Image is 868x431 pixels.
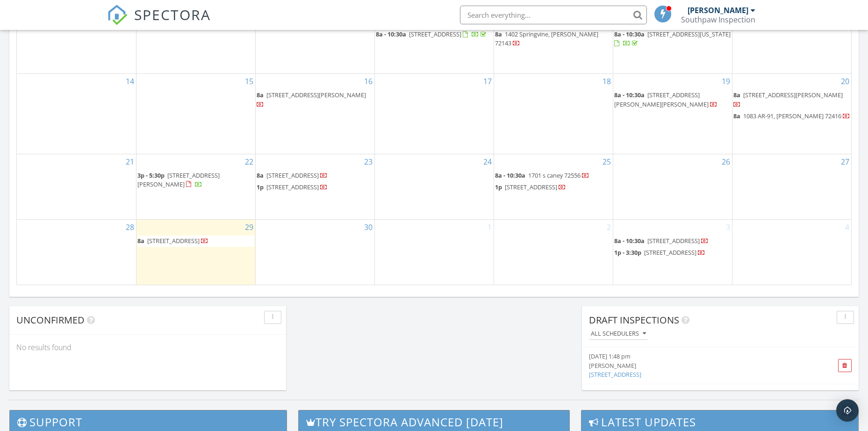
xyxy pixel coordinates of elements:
div: All schedulers [591,330,646,337]
td: Go to September 8, 2025 [136,13,255,73]
span: 1701 s caney 72556 [528,171,581,180]
a: 8a [STREET_ADDRESS][PERSON_NAME] [733,91,843,108]
a: Go to September 28, 2025 [124,220,136,235]
a: 8a - 10:30a [STREET_ADDRESS][PERSON_NAME][PERSON_NAME] [614,90,731,110]
span: 1083 AR-91, [PERSON_NAME] 72416 [743,112,841,120]
span: 1p [257,183,264,191]
td: Go to September 10, 2025 [374,13,494,73]
span: 8a - 10:30a [614,30,645,38]
a: 8a [STREET_ADDRESS][PERSON_NAME] [733,90,851,110]
span: 8a [733,91,740,99]
td: Go to October 2, 2025 [494,219,613,284]
td: Go to September 23, 2025 [255,154,374,219]
td: Go to September 16, 2025 [255,74,374,154]
span: 8a - 10:30a [376,30,406,38]
td: Go to September 14, 2025 [17,74,136,154]
span: [STREET_ADDRESS] [644,248,696,257]
span: 8a - 10:30a [495,171,525,180]
div: [PERSON_NAME] [688,6,748,15]
a: 1p - 3:30p [STREET_ADDRESS] [614,248,705,257]
a: 1p [STREET_ADDRESS] [257,182,373,193]
a: Go to September 29, 2025 [243,220,255,235]
a: SPECTORA [107,13,211,32]
td: Go to September 19, 2025 [613,74,732,154]
a: 8a [STREET_ADDRESS] [137,236,254,247]
a: Go to September 23, 2025 [362,154,374,169]
span: [STREET_ADDRESS][PERSON_NAME] [743,91,843,99]
td: Go to September 7, 2025 [17,13,136,73]
a: 8a - 10:30a [STREET_ADDRESS] [376,29,493,40]
a: Go to September 14, 2025 [124,74,136,89]
a: 8a - 10:30a [STREET_ADDRESS] [614,236,731,247]
td: Go to September 13, 2025 [732,13,851,73]
a: 8a [STREET_ADDRESS][PERSON_NAME] [257,90,373,110]
td: Go to September 9, 2025 [255,13,374,73]
div: Open Intercom Messenger [836,399,859,422]
a: 1p - 3:30p [STREET_ADDRESS] [614,247,731,259]
a: 8a 1402 Springvine, [PERSON_NAME] 72143 [495,29,612,49]
span: 1p - 3:30p [614,248,641,257]
span: 8a - 10:30a [614,91,645,99]
a: Go to September 27, 2025 [839,154,851,169]
span: SPECTORA [134,5,211,24]
a: 8a - 10:30a [STREET_ADDRESS][PERSON_NAME][PERSON_NAME] [614,91,717,108]
td: Go to September 15, 2025 [136,74,255,154]
td: Go to September 24, 2025 [374,154,494,219]
td: Go to September 26, 2025 [613,154,732,219]
div: [DATE] 1:48 pm [589,352,808,361]
span: [STREET_ADDRESS] [266,171,319,180]
a: 8a - 10:30a [STREET_ADDRESS][US_STATE] [614,30,731,47]
span: 8a [257,171,264,180]
span: 8a - 10:30a [614,237,645,245]
span: Unconfirmed [16,314,85,326]
span: [STREET_ADDRESS] [266,183,319,191]
span: Draft Inspections [589,314,679,326]
span: [STREET_ADDRESS][US_STATE] [647,30,731,38]
a: 8a - 10:30a 1701 s caney 72556 [495,170,612,181]
a: 8a 1083 AR-91, [PERSON_NAME] 72416 [733,111,851,122]
td: Go to September 30, 2025 [255,219,374,284]
td: Go to September 22, 2025 [136,154,255,219]
a: Go to September 16, 2025 [362,74,374,89]
a: Go to September 18, 2025 [601,74,613,89]
a: 8a [STREET_ADDRESS] [257,170,373,181]
a: 8a - 10:30a [STREET_ADDRESS] [614,237,709,245]
div: [DATE] 8:28 am [589,389,808,398]
span: 8a [733,112,740,120]
td: Go to September 17, 2025 [374,74,494,154]
td: Go to September 28, 2025 [17,219,136,284]
td: Go to October 4, 2025 [732,219,851,284]
span: 8a [137,237,144,245]
td: Go to September 25, 2025 [494,154,613,219]
div: [PERSON_NAME] [589,361,808,370]
a: Go to September 26, 2025 [720,154,732,169]
a: [STREET_ADDRESS] [589,370,641,379]
img: The Best Home Inspection Software - Spectora [107,5,128,25]
span: [STREET_ADDRESS][PERSON_NAME] [137,171,220,188]
a: 3p - 5:30p [STREET_ADDRESS][PERSON_NAME] [137,171,220,188]
span: [STREET_ADDRESS] [647,237,700,245]
a: 1p [STREET_ADDRESS] [495,182,612,193]
a: Go to September 30, 2025 [362,220,374,235]
a: 1p [STREET_ADDRESS] [257,183,328,191]
a: 8a 1083 AR-91, [PERSON_NAME] 72416 [733,112,850,120]
a: 8a - 10:30a 1701 s caney 72556 [495,171,589,180]
button: All schedulers [589,328,648,340]
div: Southpaw Inspection [681,15,755,24]
div: No results found [9,335,286,360]
a: Go to October 3, 2025 [724,220,732,235]
a: Go to October 1, 2025 [486,220,494,235]
a: 8a 1402 Springvine, [PERSON_NAME] 72143 [495,30,598,47]
a: Go to September 15, 2025 [243,74,255,89]
td: Go to September 18, 2025 [494,74,613,154]
td: Go to September 21, 2025 [17,154,136,219]
td: Go to October 3, 2025 [613,219,732,284]
a: [DATE] 8:28 am [PERSON_NAME] [589,389,808,407]
td: Go to September 29, 2025 [136,219,255,284]
span: [STREET_ADDRESS] [147,237,200,245]
span: 8a [257,91,264,99]
a: Go to September 20, 2025 [839,74,851,89]
span: 3p - 5:30p [137,171,165,180]
a: Go to September 22, 2025 [243,154,255,169]
span: [STREET_ADDRESS][PERSON_NAME] [266,91,366,99]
